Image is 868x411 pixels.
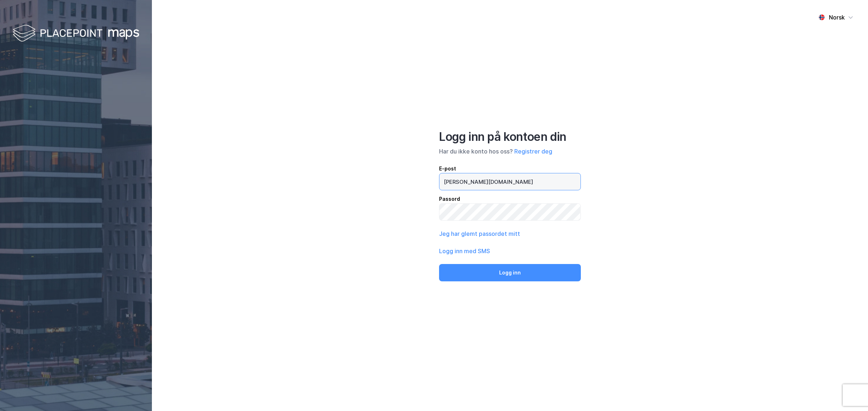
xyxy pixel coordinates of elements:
[439,229,520,238] button: Jeg har glemt passordet mitt
[439,147,581,156] div: Har du ikke konto hos oss?
[439,247,490,255] button: Logg inn med SMS
[439,264,581,281] button: Logg inn
[832,376,868,411] div: Kontrollprogram for chat
[514,147,552,156] button: Registrer deg
[13,23,139,44] img: logo-white.f07954bde2210d2a523dddb988cd2aa7.svg
[439,164,581,173] div: E-post
[829,13,845,22] div: Norsk
[439,195,581,203] div: Passord
[832,376,868,411] iframe: Chat Widget
[439,130,581,144] div: Logg inn på kontoen din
